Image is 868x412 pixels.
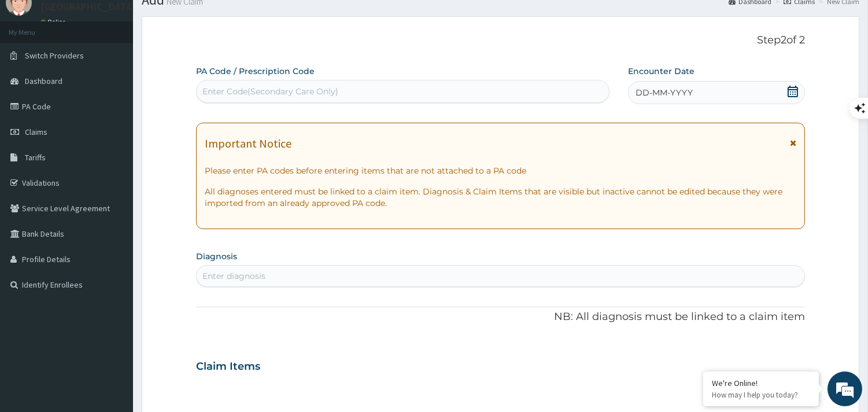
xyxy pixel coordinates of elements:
[205,165,796,176] p: Please enter PA codes before entering items that are not attached to a PA code
[60,65,194,80] div: Chat with us now
[6,282,220,323] textarea: Type your message and hit 'Enter'
[712,378,810,388] div: We're Online!
[190,6,217,34] div: Minimize live chat window
[196,251,237,262] label: Diagnosis
[40,2,136,12] p: [GEOGRAPHIC_DATA]
[25,152,46,163] span: Tariffs
[712,390,810,400] p: How may I help you today?
[21,58,47,87] img: d_794563401_company_1708531726252_794563401
[205,137,291,150] h1: Important Notice
[628,65,695,77] label: Encounter Date
[636,87,693,98] span: DD-MM-YYYY
[205,186,796,209] p: All diagnoses entered must be linked to a claim item. Diagnosis & Claim Items that are visible bu...
[25,50,84,61] span: Switch Providers
[196,360,260,373] h3: Claim Items
[25,76,62,86] span: Dashboard
[67,129,160,246] span: We're online!
[196,34,805,47] p: Step 2 of 2
[202,86,338,97] div: Enter Code(Secondary Care Only)
[40,18,68,26] a: Online
[196,65,315,77] label: PA Code / Prescription Code
[196,310,805,325] p: NB: All diagnosis must be linked to a claim item
[25,127,47,137] span: Claims
[202,270,265,282] div: Enter diagnosis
